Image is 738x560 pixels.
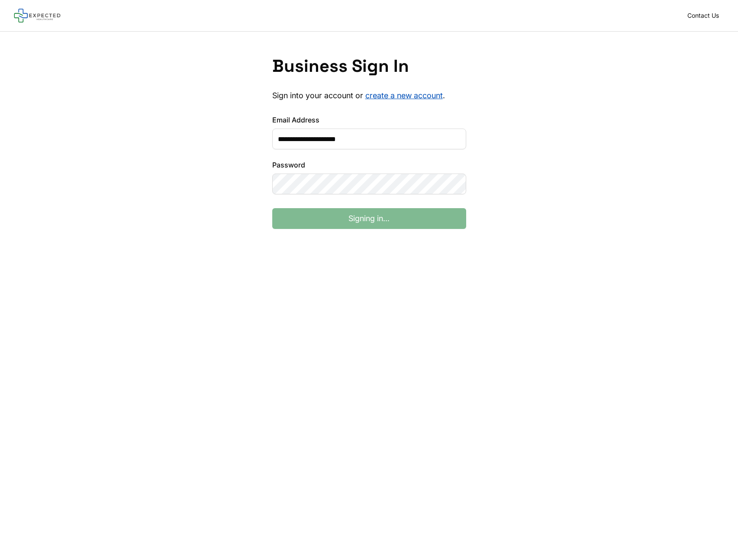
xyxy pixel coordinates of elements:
label: Password [272,160,466,170]
label: Email Address [272,115,466,125]
p: Sign into your account or . [272,90,466,101]
h1: Business Sign In [272,56,466,77]
a: Contact Us [682,10,724,22]
a: create a new account [365,91,443,100]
